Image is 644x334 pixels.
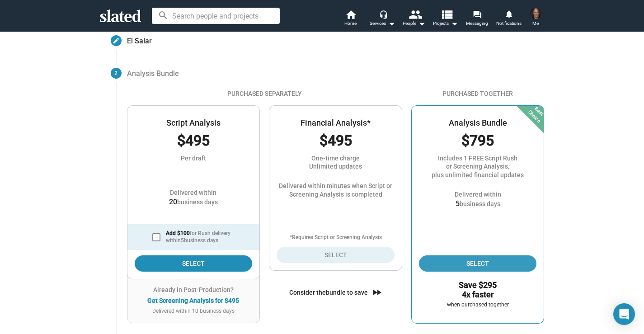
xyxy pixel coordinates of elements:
[371,287,382,298] mat-icon: fast_forward
[370,18,395,29] div: Services
[277,247,395,263] button: Select
[461,9,493,29] a: Messaging
[166,118,221,128] div: Script Analysis
[367,9,398,29] button: Services
[127,188,260,207] div: Delivered within business days
[496,18,522,29] span: Notifications
[147,297,239,304] div: Get Screening Analysis for $495
[416,18,427,29] mat-icon: arrow_drop_down
[166,230,230,244] span: for Rush delivery within business days
[284,247,387,263] span: Select
[386,18,397,29] mat-icon: arrow_drop_down
[532,18,539,29] span: Me
[152,8,280,24] input: Search people and projects
[135,131,253,151] div: $495
[181,237,184,244] strong: 5
[142,255,245,272] span: Select
[613,303,635,325] div: Open Intercom Messenger
[466,18,488,29] span: Messaging
[493,9,525,29] a: Notifications
[335,9,367,29] a: Home
[412,190,544,208] div: Delivered within business days
[269,234,402,241] div: *Requires Script or Screening Analysis
[419,255,537,272] button: Select
[430,9,461,29] button: Projects
[456,199,460,208] span: 5
[473,10,481,19] mat-icon: forum
[419,154,537,180] div: Includes 1 FREE Script Rush or Screening Analysis, plus unlimited financial updates
[135,308,253,314] div: Delivered within 10 business days
[419,131,537,151] div: $795
[135,297,253,304] button: Get Screening Analysis for $495
[419,301,537,309] div: when purchased together
[440,8,453,21] mat-icon: view_list
[169,198,177,206] span: 20
[516,90,560,135] div: Best Choice
[135,286,253,293] div: Already in Post-Production?
[408,8,421,21] mat-icon: people
[433,18,458,29] span: Projects
[277,131,395,151] div: $495
[127,89,402,98] div: Purchased Separately
[344,18,357,29] span: Home
[113,37,120,44] mat-icon: create
[419,281,537,299] h3: Save $295 4x faster
[345,9,356,20] mat-icon: home
[277,154,395,171] div: One-time charge Unlimited updates
[127,68,179,78] span: Analysis Bundle
[525,6,546,30] button: Pablo ThomasMe
[135,154,253,163] div: Per draft
[449,18,460,29] mat-icon: arrow_drop_down
[269,182,402,198] div: Delivered within minutes when Script or Screening Analysis is completed
[166,230,190,236] strong: Add $100
[127,35,152,46] span: El Salar
[379,10,387,18] mat-icon: headset_mic
[426,255,530,272] span: Select
[403,18,425,29] div: People
[449,118,507,128] div: Analysis Bundle
[504,9,513,18] mat-icon: notifications
[135,255,253,272] button: Select
[289,288,368,297] div: Consider the bundle to save
[398,9,430,29] button: People
[530,8,541,19] img: Pablo Thomas
[411,89,545,98] div: Purchased Together
[114,70,118,76] span: 2
[301,118,371,128] div: Financial Analysis*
